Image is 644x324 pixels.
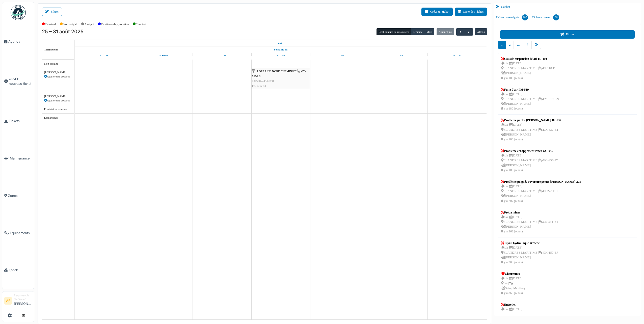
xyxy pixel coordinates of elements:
span: GT-505-LS [252,70,306,77]
a: AF Responsable technicien[PERSON_NAME] [4,293,32,309]
div: n/a | [DATE] FLANDRES MARITIME | GG-956-JY [PERSON_NAME] Il y a 180 jour(s) [501,153,558,173]
div: Prestataires externes [44,107,72,111]
button: Précédent [456,28,465,36]
a: 1 [498,41,506,49]
div: Demandeurs [44,116,72,120]
div: Responsable technicien [14,293,32,301]
div: n/a | [DATE] FLANDRES MARITIME | EJ-110-BJ [PERSON_NAME] Il y a 180 jour(s) [501,61,556,80]
div: [PERSON_NAME] [44,94,72,98]
a: 31 août 2025 [451,53,463,59]
li: AF [4,297,12,305]
div: Fuite d'air FM-519 [501,87,559,92]
img: Badge_color-CXgf-gQk.svg [11,5,26,20]
a: Problème echappement Iveco GG-956 n/a |[DATE] FLANDRES MARITIME |GG-956-JY [PERSON_NAME]Il y a 18... [500,147,559,174]
a: Coussin suspension éclaté EJ-110 n/a |[DATE] FLANDRES MARITIME |EJ-110-BJ [PERSON_NAME]Il y a 180... [500,55,558,82]
div: 36 [553,14,559,20]
button: Filtrer [500,30,635,39]
span: LORRAINE NORD CHEMINOT [257,70,296,73]
button: Filtrer [42,8,62,16]
div: n/a | [DATE] FLANDRES MARITIME | FM-519-EN [PERSON_NAME] Il y a 180 jour(s) [501,92,559,111]
div: Ajouter une absence [44,74,72,79]
div: Prépa mines [501,210,558,215]
a: … [514,41,523,49]
a: Tuyau hydraulique arraché n/a |[DATE] FLANDRES MARITIME |GH-157-EJ [PERSON_NAME]Il y a 308 jour(s) [500,239,559,266]
a: Problème poignée ouverture portes [PERSON_NAME]-278 n/a |[DATE] FLANDRES MARITIME |EJ-278-BH [PER... [500,178,582,205]
div: Ajouter une absence [44,98,72,103]
label: Assigné [85,22,94,26]
a: Maintenance [2,140,34,177]
button: Liste des tâches [455,8,487,16]
span: Agenda [8,39,32,44]
a: Tâches en retard [530,11,561,24]
span: Stock [9,268,32,273]
a: Agenda [2,23,34,60]
div: Entretien [501,302,559,307]
button: Suivant [465,28,473,36]
a: Problème portes [PERSON_NAME] Dx-537 n/a |[DATE] FLANDRES MARITIME |DX-537-ET [PERSON_NAME]Il y a... [500,117,562,143]
div: Tuyau hydraulique arraché [501,241,558,245]
div: n/a | [DATE] FLANDRES MARITIME | GH-157-EJ [PERSON_NAME] Il y a 308 jour(s) [501,245,558,265]
div: n/a | [DATE] FLANDRES MARITIME | EJ-278-BH [PERSON_NAME] Il y a 207 jour(s) [501,184,581,203]
a: Tickets non-assignés [494,11,530,24]
div: 267 [522,14,528,20]
label: Non assigné [63,22,77,26]
a: 28 août 2025 [276,53,286,59]
div: Problème portes [PERSON_NAME] Dx-537 [501,118,561,122]
button: Aujourd'hui [437,28,454,35]
h2: 25 – 31 août 2025 [42,29,84,35]
button: Semaine [411,28,425,35]
div: Problème echappement Iveco GG-956 [501,149,558,153]
button: Aller à [475,28,487,35]
span: Techniciens [44,48,58,51]
span: Équipements [10,231,32,235]
div: [PERSON_NAME] [44,70,72,74]
span: 2025/07/443/01631 [252,79,274,83]
a: Zones [2,177,34,214]
span: Feu de recul [252,84,266,87]
span: Maintenance [10,156,32,161]
div: | [252,69,309,88]
a: 29 août 2025 [334,53,345,59]
div: Cacher [494,3,641,11]
div: Non-assigné [44,62,72,66]
a: 2 [506,41,514,49]
a: Équipements [2,214,34,252]
a: Ouvrir nouveau ticket [2,60,34,102]
label: En retard [45,22,56,26]
span: Zones [8,193,32,198]
div: Problème poignée ouverture portes [PERSON_NAME]-278 [501,179,581,184]
label: Terminé [136,22,146,26]
a: 30 août 2025 [392,53,404,59]
a: 27 août 2025 [216,53,228,59]
div: Coussin suspension éclaté EJ-110 [501,57,556,61]
a: Stock [2,252,34,289]
div: n/a | [DATE] FLANDRES MARITIME | DX-537-ET [PERSON_NAME] Il y a 180 jour(s) [501,122,561,142]
a: Chaussures n/a |[DATE] n/a | Setup MauffreyIl y a 365 jour(s) [500,270,527,297]
div: n/a | [DATE] n/a | Setup Mauffrey Il y a 365 jour(s) [501,276,525,295]
a: Semaine 35 [273,46,289,53]
nav: pager [498,41,637,53]
a: 25 août 2025 [277,40,285,46]
a: 25 août 2025 [99,53,110,59]
span: Tickets [9,119,32,123]
a: Prépa mines n/a |[DATE] FLANDRES MARITIME |GS-334-YT [PERSON_NAME]Il y a 262 jour(s) [500,209,560,235]
label: En attente d'approbation [101,22,129,26]
a: Tickets [2,102,34,140]
button: Gestionnaire de ressources [377,28,411,35]
button: Créer un ticket [421,8,453,16]
div: n/a | [DATE] FLANDRES MARITIME | GS-334-YT [PERSON_NAME] Il y a 262 jour(s) [501,215,558,234]
div: Chaussures [501,272,525,276]
li: [PERSON_NAME] [14,293,32,308]
a: 26 août 2025 [157,53,169,59]
button: Mois [424,28,435,35]
span: Ouvrir nouveau ticket [9,76,32,86]
a: Fuite d'air FM-519 n/a |[DATE] FLANDRES MARITIME |FM-519-EN [PERSON_NAME]Il y a 180 jour(s) [500,86,560,113]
